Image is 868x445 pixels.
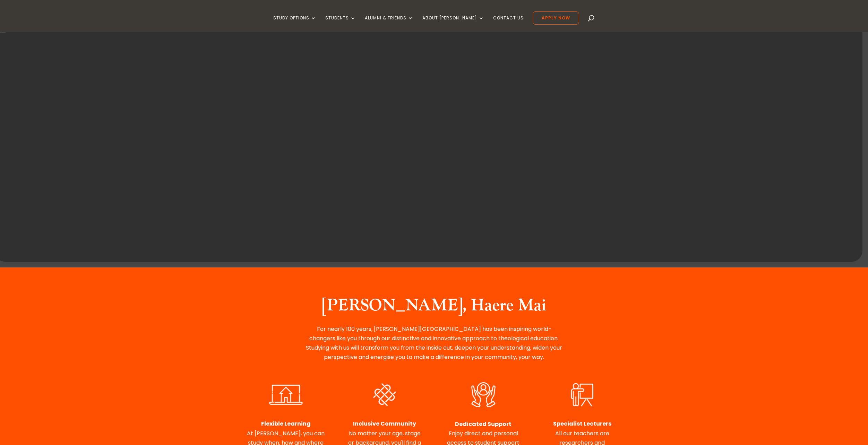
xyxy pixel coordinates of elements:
img: Dedicated Support WHITE [461,380,506,409]
img: Diverse & Inclusive WHITE [361,380,408,409]
a: Apply Now [533,11,579,25]
img: Flexible Learning WHITE [263,380,309,409]
img: Expert Lecturers WHITE [559,380,605,409]
a: Contact Us [493,16,524,32]
strong: Specialist Lecturers [553,420,611,428]
a: Students [325,16,356,32]
h2: [PERSON_NAME], Haere Mai [304,296,564,319]
a: Study Options [273,16,316,32]
strong: Flexible Learning [261,420,311,428]
strong: Inclusive Community [353,420,416,428]
p: For nearly 100 years, [PERSON_NAME][GEOGRAPHIC_DATA] has been inspiring world-changers like you t... [304,324,564,362]
strong: Dedicated Support [455,420,512,428]
a: Alumni & Friends [365,16,413,32]
a: About [PERSON_NAME] [422,16,484,32]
